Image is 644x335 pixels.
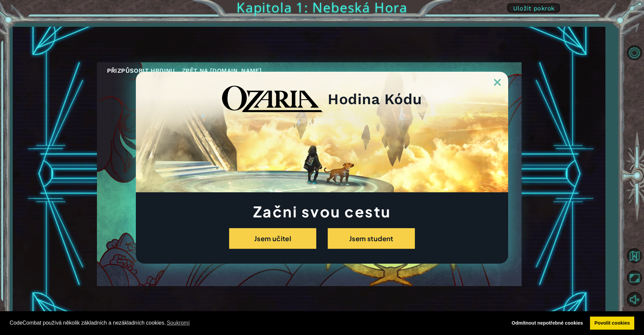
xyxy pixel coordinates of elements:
[328,228,415,249] button: Jsem student
[10,318,502,328] span: CodeCombat používá několik základních a nezákladních cookies.
[590,317,635,330] a: allow cookies
[328,93,422,106] h2: Hodina Kódu
[136,205,508,218] h1: Začni svou cestu
[229,228,316,249] button: Jsem učitel
[507,317,588,330] a: deny cookies
[222,86,323,113] img: blackOzariaWordmark.png
[166,318,191,328] a: learn more about cookies
[494,79,501,86] img: ExitButton_Dusk.png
